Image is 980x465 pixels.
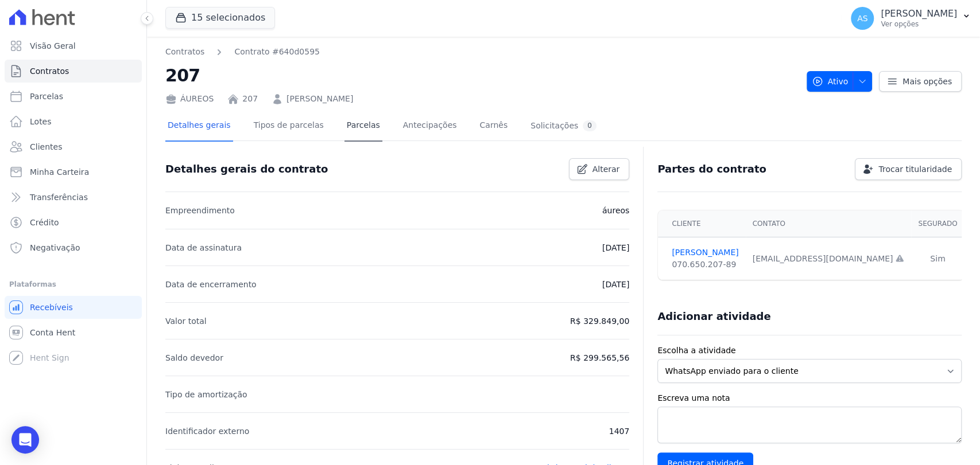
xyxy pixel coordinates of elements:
[477,111,510,142] a: Carnês
[165,388,247,401] p: Tipo de amortização
[657,310,770,323] h3: Adicionar atividade
[165,46,320,58] nav: Breadcrumb
[5,211,142,234] a: Crédito
[5,110,142,133] a: Lotes
[401,111,459,142] a: Antecipações
[286,93,353,105] a: [PERSON_NAME]
[570,351,629,365] p: R$ 299.565,56
[878,163,952,175] span: Trocar titularidade
[30,141,62,153] span: Clientes
[30,302,73,313] span: Recebíveis
[30,116,52,127] span: Lotes
[5,186,142,209] a: Transferências
[528,111,599,142] a: Solicitações0
[602,204,629,217] p: áureos
[911,210,964,237] th: Segurado
[30,65,69,77] span: Contratos
[5,321,142,344] a: Conta Hent
[30,91,63,102] span: Parcelas
[9,278,137,291] div: Plataformas
[881,19,957,29] p: Ver opções
[5,135,142,158] a: Clientes
[879,71,962,92] a: Mais opções
[165,46,797,58] nav: Breadcrumb
[657,162,766,176] h3: Partes do contrato
[855,158,962,180] a: Trocar titularidade
[530,120,596,131] div: Solicitações
[569,158,630,180] a: Alterar
[5,85,142,108] a: Parcelas
[583,120,596,131] div: 0
[165,162,328,176] h3: Detalhes gerais do contrato
[753,253,905,265] div: [EMAIL_ADDRESS][DOMAIN_NAME]
[812,71,849,92] span: Ativo
[672,247,738,259] a: [PERSON_NAME]
[842,2,980,34] button: AS [PERSON_NAME] Ver opções
[30,40,76,52] span: Visão Geral
[5,236,142,259] a: Negativação
[857,14,867,22] span: AS
[165,424,249,438] p: Identificador externo
[570,314,629,328] p: R$ 329.849,00
[5,296,142,319] a: Recebíveis
[165,46,204,58] a: Contratos
[902,76,952,87] span: Mais opções
[672,259,738,271] div: 070.650.207-89
[165,241,242,255] p: Data de assinatura
[657,392,962,404] label: Escreva uma nota
[602,278,629,291] p: [DATE]
[30,217,59,228] span: Crédito
[5,60,142,83] a: Contratos
[658,210,745,237] th: Cliente
[11,426,39,454] div: Open Intercom Messenger
[30,327,75,338] span: Conta Hent
[881,8,957,19] p: [PERSON_NAME]
[242,93,258,105] a: 207
[30,242,80,253] span: Negativação
[602,241,629,255] p: [DATE]
[609,424,630,438] p: 1407
[344,111,382,142] a: Parcelas
[251,111,326,142] a: Tipos de parcelas
[5,34,142,57] a: Visão Geral
[807,71,873,92] button: Ativo
[165,314,207,328] p: Valor total
[657,345,962,357] label: Escolha a atividade
[165,111,233,142] a: Detalhes gerais
[165,204,235,217] p: Empreendimento
[5,161,142,183] a: Minha Carteira
[234,46,320,58] a: Contrato #640d0595
[746,210,912,237] th: Contato
[165,351,223,365] p: Saldo devedor
[165,62,797,88] h2: 207
[165,7,275,29] button: 15 selecionados
[30,192,88,203] span: Transferências
[592,163,620,175] span: Alterar
[911,237,964,280] td: Sim
[165,278,257,291] p: Data de encerramento
[30,166,89,178] span: Minha Carteira
[165,93,214,105] div: ÁUREOS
